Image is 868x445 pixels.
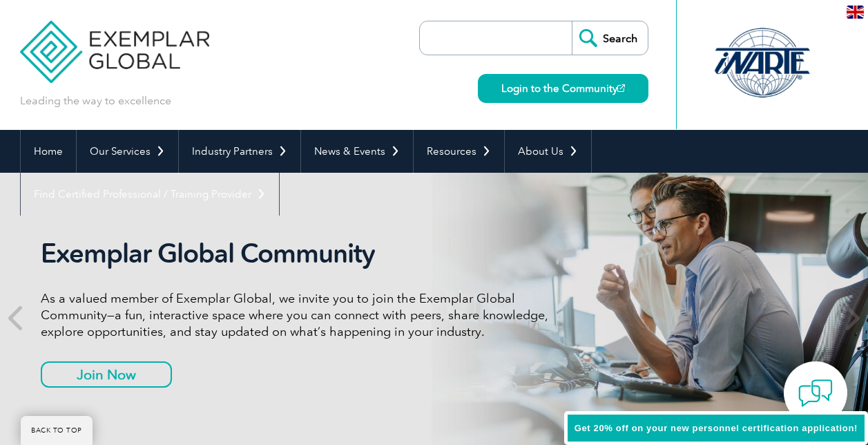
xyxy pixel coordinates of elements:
span: Get 20% off on your new personnel certification application! [575,423,858,433]
img: open_square.png [617,84,625,92]
a: Our Services [77,130,178,173]
a: BACK TO TOP [21,416,93,445]
a: Find Certified Professional / Training Provider [21,173,279,216]
a: Join Now [41,361,172,388]
input: Search [572,21,648,55]
a: Industry Partners [179,130,300,173]
a: Home [21,130,76,173]
img: en [847,6,864,19]
a: Resources [414,130,504,173]
a: News & Events [301,130,413,173]
p: Leading the way to excellence [20,93,171,108]
a: Login to the Community [478,74,648,103]
h2: Exemplar Global Community [41,238,559,269]
img: contact-chat.png [798,376,833,410]
p: As a valued member of Exemplar Global, we invite you to join the Exemplar Global Community—a fun,... [41,290,559,340]
a: About Us [505,130,591,173]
